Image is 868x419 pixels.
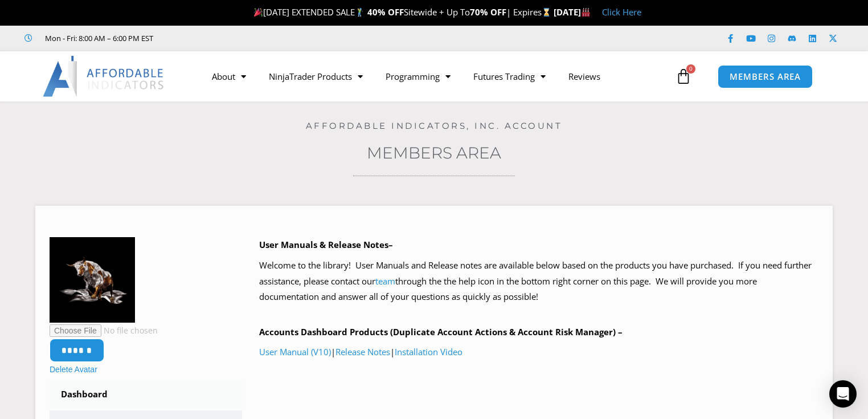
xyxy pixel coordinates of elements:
a: Delete Avatar [50,365,97,374]
a: User Manual (V10) [259,346,331,357]
a: team [375,275,395,287]
span: [DATE] EXTENDED SALE Sitewide + Up To | Expires [251,6,553,18]
a: Installation Video [395,346,462,357]
iframe: Customer reviews powered by Trustpilot [169,32,340,44]
span: MEMBERS AREA [730,72,801,81]
a: Dashboard [50,380,242,409]
img: 🎉 [254,8,263,17]
span: Mon - Fri: 8:00 AM – 6:00 PM EST [42,31,153,45]
div: Open Intercom Messenger [829,380,857,408]
a: Affordable Indicators, Inc. Account [306,120,563,131]
img: 🏭 [582,8,590,17]
img: 🏌️‍♂️ [355,8,364,17]
b: User Manuals & Release Notes– [259,239,393,250]
a: Release Notes [335,346,390,357]
strong: 40% OFF [367,6,404,18]
img: Bull-150x150.png [50,237,135,323]
a: 0 [658,60,709,93]
a: About [200,63,257,90]
p: | | [259,344,819,360]
a: Reviews [557,63,612,90]
a: MEMBERS AREA [718,65,813,88]
a: Futures Trading [462,63,557,90]
nav: Menu [200,63,673,90]
p: Welcome to the library! User Manuals and Release notes are available below based on the products ... [259,258,819,306]
a: Click Here [602,6,641,18]
a: Members Area [367,143,501,162]
a: NinjaTrader Products [257,63,374,90]
img: ⌛ [542,8,551,17]
strong: 70% OFF [470,6,506,18]
span: 0 [686,64,695,74]
b: Accounts Dashboard Products (Duplicate Account Actions & Account Risk Manager) – [259,326,623,337]
a: Programming [374,63,462,90]
img: LogoAI | Affordable Indicators – NinjaTrader [43,56,165,97]
strong: [DATE] [554,6,591,18]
